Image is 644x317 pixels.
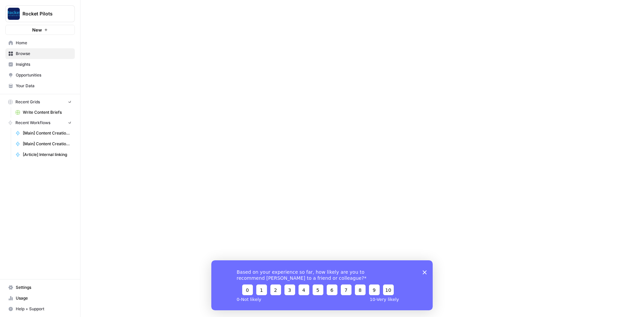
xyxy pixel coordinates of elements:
a: Insights [5,59,75,70]
button: Workspace: Rocket Pilots [5,5,75,22]
img: Rocket Pilots Logo [8,8,20,20]
button: Help + Support [5,304,75,314]
span: Recent Grids [15,99,40,105]
span: Rocket Pilots [22,10,63,17]
span: Recent Workflows [15,120,50,126]
a: [Main] Content Creation Article [12,128,75,139]
a: [Article] Internal linking [12,149,75,160]
span: Help + Support [16,306,72,312]
span: Your Data [16,83,72,89]
a: Opportunities [5,70,75,81]
a: [Main] Content Creation Brief [12,139,75,149]
a: Your Data [5,81,75,91]
span: Insights [16,61,72,67]
button: New [5,25,75,35]
span: [Main] Content Creation Brief [23,141,72,147]
span: New [32,27,42,33]
a: Browse [5,48,75,59]
span: [Main] Content Creation Article [23,130,72,136]
span: Write Content Briefs [23,109,72,115]
span: Home [16,40,72,46]
a: Write Content Briefs [12,107,75,118]
span: Browse [16,51,72,57]
span: Opportunities [16,72,72,78]
button: Recent Workflows [5,118,75,128]
a: Settings [5,282,75,293]
span: Settings [16,284,72,290]
a: Home [5,38,75,48]
a: Usage [5,293,75,304]
span: [Article] Internal linking [23,152,72,158]
button: Recent Grids [5,97,75,107]
iframe: Survey from AirOps [211,260,433,310]
span: Usage [16,295,72,301]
